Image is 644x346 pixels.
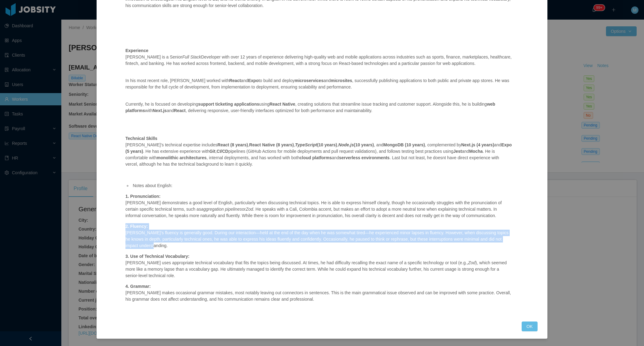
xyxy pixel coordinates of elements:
[125,224,148,229] strong: 2. Fluency:
[125,135,513,167] p: [PERSON_NAME]’s technical expertise includes , , , , and , complemented by and . He has extensive...
[469,149,483,154] strong: Mocha
[125,102,495,113] strong: web platforms
[125,253,513,279] p: [PERSON_NAME] uses appropriate technical vocabulary that fits the topics being discussed. At time...
[201,207,242,212] em: aggregation pipelines
[125,283,513,303] p: [PERSON_NAME] makes occasional grammar mistakes, most notably leaving out connectors in sentences...
[125,77,513,90] p: In his most recent role, [PERSON_NAME] worked with and to build and deploy and , successfully pub...
[125,284,151,289] strong: 4. Grammar:
[125,48,148,53] strong: Experience
[295,142,317,147] em: TypeScript
[125,101,513,114] p: Currently, he is focused on developing using , creating solutions that streamline issue tracking ...
[182,55,201,59] em: Full Stack
[338,142,354,147] em: Node.js
[125,254,190,259] strong: 3. Use of Technical Vocabulary:
[453,149,462,154] strong: Jest
[522,322,538,331] button: OK
[125,47,513,67] p: [PERSON_NAME] is a Senior Developer with over 12 years of experience delivering high-quality web ...
[153,108,167,113] strong: Next.js
[125,136,157,141] strong: Technical Skills
[174,108,186,113] strong: React
[354,142,374,147] strong: (10 years)
[246,207,253,212] em: Zod
[317,142,337,147] strong: (10 years)
[249,142,294,147] strong: React Native (8 years)
[125,194,160,199] strong: 1. Pronunciation:
[125,193,513,219] p: [PERSON_NAME] demonstrates a good level of English, particularly when discussing technical topics...
[270,102,295,107] strong: React Native
[300,155,332,160] strong: cloud platforms
[198,102,259,107] strong: support ticketing applications
[209,149,215,154] strong: Git
[331,78,352,83] strong: microsites
[125,223,513,249] p: [PERSON_NAME]’s fluency is generally good. During our interaction—held at the end of the day when...
[461,142,494,147] strong: Next.js (4 years)
[248,78,259,83] strong: Expo
[157,155,207,160] strong: monolithic architectures
[339,155,389,160] strong: serverless environments
[468,260,475,265] em: Zod
[295,78,324,83] strong: microservices
[217,149,228,154] strong: CI/CD
[229,78,241,83] strong: React
[383,142,425,147] strong: MongoDB (10 years)
[132,182,513,189] li: Notes about English:
[217,142,248,147] strong: React (8 years)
